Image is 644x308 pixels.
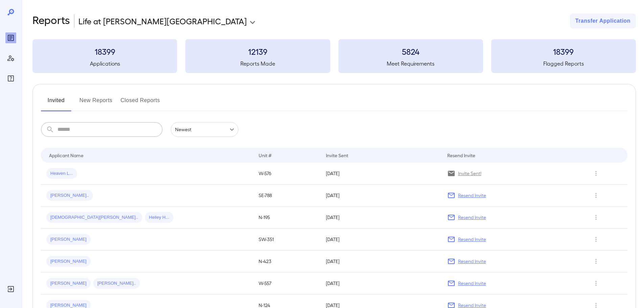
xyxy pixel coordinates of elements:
td: [DATE] [320,207,442,229]
div: Unit # [259,151,271,159]
td: W-557 [253,273,320,294]
div: Manage Users [5,53,16,64]
button: Row Actions [591,190,601,201]
button: Closed Reports [121,95,160,111]
p: Life at [PERSON_NAME][GEOGRAPHIC_DATA] [78,16,247,26]
div: Invite Sent [326,151,348,159]
span: [PERSON_NAME] [46,280,91,287]
span: [PERSON_NAME].. [46,192,93,199]
td: [DATE] [320,229,442,251]
p: Resend Invite [458,192,486,199]
h5: Meet Requirements [338,60,483,68]
td: [DATE] [320,251,442,273]
td: [DATE] [320,273,442,294]
span: [PERSON_NAME] [46,236,91,243]
span: [PERSON_NAME] [46,258,91,265]
div: Resend Invite [447,151,475,159]
h3: 12139 [185,46,330,57]
h3: 18399 [491,46,636,57]
span: [DEMOGRAPHIC_DATA][PERSON_NAME].. [46,214,142,221]
p: Resend Invite [458,258,486,265]
td: W-576 [253,163,320,185]
button: Row Actions [591,278,601,289]
button: Row Actions [591,212,601,223]
span: [PERSON_NAME].. [93,280,140,287]
button: Invited [41,95,71,111]
p: Resend Invite [458,214,486,221]
button: Row Actions [591,168,601,179]
h2: Reports [32,14,70,28]
h5: Flagged Reports [491,60,636,68]
div: FAQ [5,73,16,84]
h5: Applications [32,60,177,68]
td: [DATE] [320,163,442,185]
button: New Reports [79,95,113,111]
button: Row Actions [591,234,601,245]
td: N-423 [253,251,320,273]
td: [DATE] [320,185,442,207]
p: Resend Invite [458,280,486,287]
span: Heaven L... [46,170,77,177]
div: Log Out [5,284,16,294]
button: Transfer Application [570,14,636,28]
div: Newest [171,122,238,137]
div: Reports [5,32,16,43]
td: N-195 [253,207,320,229]
p: Invite Sent! [458,170,481,177]
td: SE-788 [253,185,320,207]
h3: 5824 [338,46,483,57]
span: Heiley H... [145,214,173,221]
div: Applicant Name [49,151,84,159]
summary: 18399Applications12139Reports Made5824Meet Requirements18399Flagged Reports [32,39,636,73]
button: Row Actions [591,256,601,267]
h3: 18399 [32,46,177,57]
h5: Reports Made [185,60,330,68]
td: SW-351 [253,229,320,251]
p: Resend Invite [458,236,486,243]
